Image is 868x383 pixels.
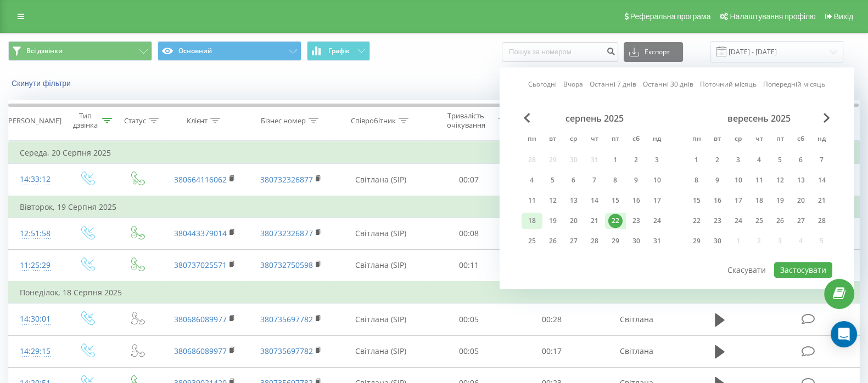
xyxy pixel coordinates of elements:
[427,304,510,335] td: 00:05
[260,174,313,185] a: 380732326877
[686,113,832,124] div: вересень 2025
[814,132,830,148] abbr: неділя
[749,152,770,168] div: чт 4 вер 2025 р.
[546,173,560,187] div: 5
[772,132,788,148] abbr: п’ятниця
[770,213,791,229] div: пт 26 вер 2025 р.
[71,111,99,130] div: Тип дзвінка
[794,173,808,187] div: 13
[647,213,668,229] div: нд 24 серп 2025 р.
[605,152,626,168] div: пт 1 серп 2025 р.
[9,142,860,164] td: Середа, 20 Серпня 2025
[587,193,602,208] div: 14
[587,234,602,248] div: 28
[522,213,542,229] div: пн 18 серп 2025 р.
[690,173,704,187] div: 8
[563,233,584,249] div: ср 27 серп 2025 р.
[587,214,602,228] div: 21
[628,132,645,148] abbr: субота
[707,172,728,188] div: вт 9 вер 2025 р.
[626,192,647,209] div: сб 16 серп 2025 р.
[586,132,603,148] abbr: четвер
[629,173,643,187] div: 9
[334,218,427,249] td: Світлана (SIP)
[524,113,530,123] span: Previous Month
[650,153,664,167] div: 3
[608,173,623,187] div: 8
[260,314,313,324] a: 380735697782
[749,192,770,209] div: чт 18 вер 2025 р.
[751,132,768,148] abbr: четвер
[752,153,766,167] div: 4
[593,335,680,367] td: Світлана
[593,304,680,335] td: Світлана
[563,172,584,188] div: ср 6 серп 2025 р.
[567,193,581,208] div: 13
[686,213,707,229] div: пн 22 вер 2025 р.
[811,192,832,209] div: нд 21 вер 2025 р.
[815,173,829,187] div: 14
[525,173,539,187] div: 4
[524,132,540,148] abbr: понеділок
[437,111,495,130] div: Тривалість очікування
[773,173,787,187] div: 12
[187,116,208,125] div: Клієнт
[20,255,51,276] div: 11:25:29
[546,193,560,208] div: 12
[522,233,542,249] div: пн 25 серп 2025 р.
[710,193,725,208] div: 16
[174,260,227,270] a: 380737025571
[584,233,605,249] div: чт 28 серп 2025 р.
[584,192,605,209] div: чт 14 серп 2025 р.
[563,192,584,209] div: ср 13 серп 2025 р.
[626,233,647,249] div: сб 30 серп 2025 р.
[728,213,749,229] div: ср 24 вер 2025 р.
[794,193,808,208] div: 20
[124,116,146,125] div: Статус
[749,172,770,188] div: чт 11 вер 2025 р.
[334,304,427,335] td: Світлана (SIP)
[773,153,787,167] div: 5
[647,172,668,188] div: нд 10 серп 2025 р.
[9,196,860,218] td: Вівторок, 19 Серпня 2025
[546,214,560,228] div: 19
[605,192,626,209] div: пт 15 серп 2025 р.
[763,79,825,90] a: Попередній місяць
[567,173,581,187] div: 6
[731,153,746,167] div: 3
[731,193,746,208] div: 17
[730,12,815,21] span: Налаштування профілю
[824,113,830,123] span: Next Month
[20,341,51,362] div: 14:29:15
[607,132,624,148] abbr: п’ятниця
[427,335,510,367] td: 00:05
[752,214,766,228] div: 25
[647,152,668,168] div: нд 3 серп 2025 р.
[334,164,427,196] td: Світлана (SIP)
[690,153,704,167] div: 1
[260,346,313,356] a: 380735697782
[728,152,749,168] div: ср 3 вер 2025 р.
[174,346,227,356] a: 380686089977
[626,152,647,168] div: сб 2 серп 2025 р.
[608,193,623,208] div: 15
[626,213,647,229] div: сб 23 серп 2025 р.
[567,214,581,228] div: 20
[20,223,51,244] div: 12:51:58
[8,78,76,88] button: Скинути фільтри
[567,234,581,248] div: 27
[608,153,623,167] div: 1
[721,262,772,278] button: Скасувати
[686,192,707,209] div: пн 15 вер 2025 р.
[650,234,664,248] div: 31
[650,214,664,228] div: 24
[427,164,510,196] td: 00:07
[502,42,618,62] input: Пошук за номером
[707,213,728,229] div: вт 23 вер 2025 р.
[334,249,427,282] td: Світлана (SIP)
[6,116,61,125] div: [PERSON_NAME]
[260,228,313,238] a: 380732326877
[731,173,746,187] div: 10
[334,335,427,367] td: Світлана (SIP)
[590,79,636,90] a: Останні 7 днів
